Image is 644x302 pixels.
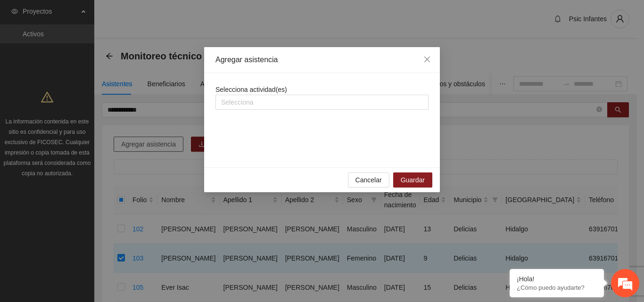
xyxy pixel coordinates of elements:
[517,284,597,291] p: ¿Cómo puedo ayudarte?
[414,47,440,73] button: Close
[55,98,130,193] span: Estamos en línea.
[355,175,382,185] span: Cancelar
[215,55,429,65] div: Agregar asistencia
[517,275,597,283] div: ¡Hola!
[5,202,180,235] textarea: Escriba su mensaje y pulse “Intro”
[155,5,177,27] div: Minimizar ventana de chat en vivo
[348,172,389,188] button: Cancelar
[393,172,432,188] button: Guardar
[401,175,425,185] span: Guardar
[215,86,287,93] span: Selecciona actividad(es)
[423,56,431,63] span: close
[49,48,158,60] div: Chatee con nosotros ahora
